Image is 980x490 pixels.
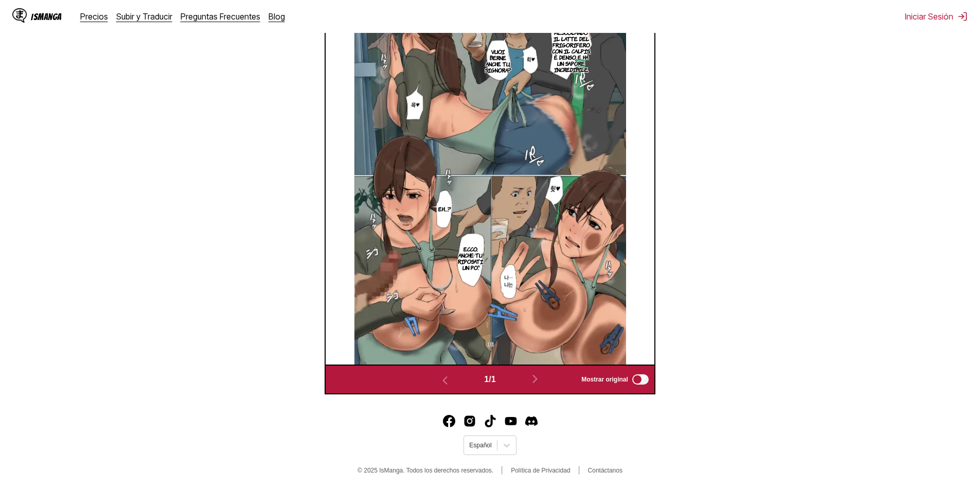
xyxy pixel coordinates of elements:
a: Discord [525,415,538,427]
button: Iniciar Sesión [905,11,968,22]
a: TikTok [484,415,496,427]
a: Blog [269,11,285,22]
p: Eh…? [436,204,453,214]
img: Sign out [957,11,968,22]
img: IsManga TikTok [484,415,496,427]
span: 1 / 1 [484,375,495,384]
input: Select language [469,442,471,449]
img: Next page [529,373,541,385]
a: Youtube [505,415,517,427]
input: Mostrar original [632,374,649,385]
a: Política de Privacidad [511,467,570,474]
div: IsManga [31,12,62,22]
img: Previous page [439,374,451,387]
span: © 2025 IsManga. Todos los derechos reservados. [358,467,493,474]
a: Instagram [464,415,476,427]
p: Vuoi berne anche tu, signora? [483,46,513,75]
p: Ecco. Anche tu riposati un po'. [456,244,485,273]
a: IsManga LogoIsManga [12,8,80,25]
img: IsManga Facebook [443,415,455,427]
a: Subir y Traducir [116,11,172,22]
p: Mescolando il latte del frigorifero con il Calpis, è denso e ha un sapore incredibile. [549,27,594,75]
img: IsManga Instagram [464,415,476,427]
a: Facebook [443,415,455,427]
a: Contáctanos [588,467,622,474]
img: IsManga Discord [525,415,538,427]
img: IsManga YouTube [505,415,517,427]
span: Mostrar original [581,376,628,383]
a: Precios [80,11,108,22]
a: Preguntas Frecuentes [181,11,260,22]
img: IsManga Logo [12,8,27,23]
